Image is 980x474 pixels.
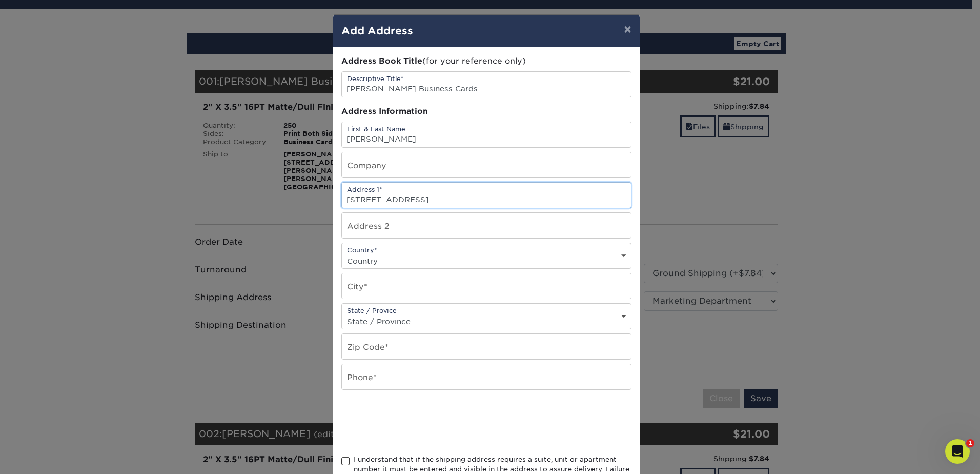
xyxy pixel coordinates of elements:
iframe: reCAPTCHA [341,402,497,442]
iframe: Intercom live chat [945,439,970,464]
h4: Add Address [341,23,631,38]
span: 1 [966,439,974,447]
div: Address Information [341,106,631,117]
span: Address Book Title [341,56,422,66]
button: × [616,15,639,44]
div: (for your reference only) [341,55,631,67]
